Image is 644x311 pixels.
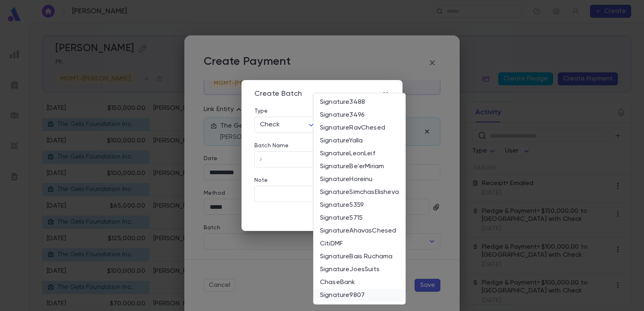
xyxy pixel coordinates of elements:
[320,253,399,261] span: SignatureBais Ruchama
[320,137,399,145] span: SignatureYalla
[320,111,399,119] span: Signature3496
[320,150,399,158] span: SignatureLeonLeif
[320,188,399,196] span: SignatureSimchasElisheva
[320,201,399,209] span: Signature5359
[320,227,399,235] span: SignatureAhavasChesed
[320,175,399,183] span: SignatureHoreinu
[320,291,399,299] span: Signature9807
[320,278,399,286] span: ChaseBank
[320,240,399,248] span: CitiDMF
[320,214,399,222] span: Signature5715
[320,124,399,132] span: SignatureRavChesed
[320,98,399,106] span: Signature3488
[320,266,399,274] span: SignatureJoesSuits
[320,163,399,171] span: SignatureBe'erMiriam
